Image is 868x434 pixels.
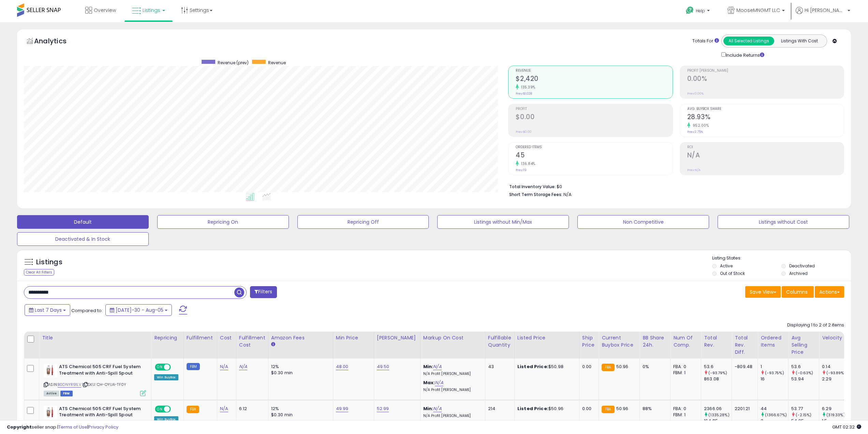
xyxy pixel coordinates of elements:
a: 48.00 [336,363,349,370]
div: 6.29 [822,406,850,412]
div: 43 [488,364,509,370]
div: Displaying 1 to 2 of 2 items [787,322,844,328]
span: All listings currently available for purchase on Amazon [44,391,59,396]
div: Listed Price [517,334,576,341]
b: ATS Chemical 505 CRF Fuel System Treatment with Anti-Spill Spout [59,406,142,420]
small: (-93.89%) [826,370,845,376]
strong: Copyright [7,424,32,430]
span: OFF [170,406,181,412]
div: $50.98 [517,364,574,370]
h2: N/A [687,151,844,160]
div: 6.12 [239,406,263,412]
label: Out of Stock [720,270,745,276]
button: Actions [815,286,844,298]
div: 16 [761,376,788,382]
small: FBA [187,406,199,413]
small: (319.33%) [826,412,845,418]
p: N/A Profit [PERSON_NAME] [423,388,480,392]
img: 31xIaQoW+kL._SL40_.jpg [44,406,57,419]
small: Prev: $1,028 [516,92,532,96]
b: Listed Price: [517,363,548,370]
div: Amazon Fees [271,334,330,341]
div: Markup on Cost [423,334,482,341]
div: Avg Selling Price [791,334,816,356]
span: Revenue (prev) [218,60,249,66]
a: N/A [433,405,441,412]
a: Hi [PERSON_NAME] [796,7,850,22]
span: ON [156,406,164,412]
div: Num of Comp. [673,334,698,349]
small: (1366.67%) [765,412,787,418]
h2: 28.93% [687,113,844,122]
small: 135.39% [519,85,535,90]
div: Velocity [822,334,847,341]
div: Win BuyBox [154,416,178,422]
div: 164.85 [704,418,732,424]
h5: Listings [36,257,62,267]
a: Help [680,1,717,22]
a: N/A [433,363,441,370]
div: [PERSON_NAME] [377,334,417,341]
div: 0.14 [822,364,850,370]
small: 136.84% [519,161,535,166]
a: Terms of Use [58,424,87,430]
small: (-93.75%) [765,370,784,376]
div: Min Price [336,334,371,341]
div: Clear All Filters [24,269,54,276]
button: Repricing On [157,215,289,229]
a: 49.99 [336,405,349,412]
span: [DATE]-30 - Aug-05 [116,307,163,313]
span: | SKU: CH-OYUA-TF0Y [82,382,126,387]
span: 50.96 [616,363,629,370]
button: Listings With Cost [774,37,825,45]
span: 2025-08-13 02:32 GMT [832,424,861,430]
div: Totals For [692,38,719,44]
span: Help [696,8,705,14]
label: Deactivated [789,263,815,269]
div: $50.96 [517,406,574,412]
div: 0.00 [582,364,593,370]
div: Total Rev. Diff. [735,334,755,356]
div: Ship Price [582,334,596,349]
h2: $2,420 [516,75,672,84]
span: Revenue [268,60,286,66]
button: Columns [782,286,814,298]
b: Short Term Storage Fees: [509,192,562,197]
div: Title [42,334,148,341]
small: 952.00% [690,123,709,128]
div: Include Returns [716,51,773,59]
span: ON [156,364,164,370]
a: N/A [435,379,443,386]
button: All Selected Listings [723,37,774,45]
div: $0.30 min [271,412,328,418]
button: [DATE]-30 - Aug-05 [105,304,172,316]
div: -809.48 [735,364,752,370]
li: $0 [509,182,839,190]
button: Listings without Min/Max [437,215,569,229]
span: Compared to: [71,307,103,314]
div: ASIN: [44,364,146,395]
div: 88% [643,406,665,412]
span: N/A [563,191,572,198]
div: 2366.06 [704,406,732,412]
div: 0.00 [582,406,593,412]
div: 2201.21 [735,406,752,412]
div: Total Rev. [704,334,729,349]
button: Save View [745,286,781,298]
i: Get Help [686,6,694,15]
a: N/A [220,405,228,412]
b: Min: [423,405,433,412]
div: FBA: 0 [673,364,696,370]
b: Min: [423,363,433,370]
div: Fulfillable Quantity [488,334,512,349]
div: 12% [271,406,328,412]
small: Prev: $0.00 [516,130,532,134]
a: N/A [220,363,228,370]
p: N/A Profit [PERSON_NAME] [423,414,480,418]
a: Privacy Policy [88,424,118,430]
p: Listing States: [712,255,851,262]
small: (-0.63%) [796,370,813,376]
span: Profit [PERSON_NAME] [687,69,844,73]
a: N/A [239,363,247,370]
span: Hi [PERSON_NAME] [805,7,845,14]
